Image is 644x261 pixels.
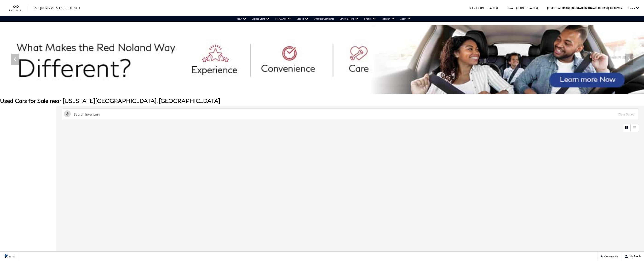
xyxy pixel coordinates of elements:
a: Specials [294,16,311,22]
span: Sales [470,7,475,9]
a: Service & Parts [337,16,361,22]
img: INFINITI [9,5,28,11]
svg: Click to toggle on voice search [64,110,71,117]
span: Go to slide 2 [318,87,321,91]
span: Red [PERSON_NAME] INFINITI [34,6,80,10]
a: About [397,16,413,22]
span: : [475,7,476,9]
div: Next [625,54,633,65]
a: Finance [361,16,379,22]
a: [PHONE_NUMBER] [476,7,498,9]
a: Unlimited Confidence [311,16,337,22]
span: My Profile [628,255,641,258]
a: Research [379,16,397,22]
a: infiniti [9,5,28,11]
input: Search Inventory [62,108,638,120]
span: Go to slide 4 [328,87,332,91]
div: Previous [11,54,19,65]
a: [PHONE_NUMBER] [516,7,538,9]
span: Go to slide 1 [312,87,316,91]
span: : [515,7,516,9]
a: Red [PERSON_NAME] INFINITI [34,6,80,10]
button: Open user profile menu [621,252,644,261]
a: Express Store [249,16,272,22]
img: Opt-Out Icon [2,253,11,257]
nav: Main Navigation [234,16,413,22]
a: [STREET_ADDRESS] • [US_STATE][GEOGRAPHIC_DATA], CO 80905 [547,7,622,9]
span: Search [6,255,15,258]
section: Click to Open Cookie Consent Modal [2,253,11,257]
span: Go to slide 3 [323,87,327,91]
a: New [234,16,249,22]
a: Pre-Owned [272,16,294,22]
span: Contact Us [603,255,618,258]
span: Service [508,7,515,9]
